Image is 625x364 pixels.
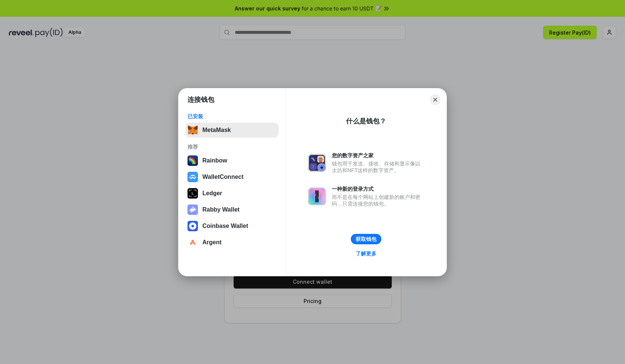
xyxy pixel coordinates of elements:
[351,234,381,244] button: 获取钱包
[202,206,240,213] div: Rabby Wallet
[202,190,222,197] div: Ledger
[187,125,198,135] img: svg+xml,%3Csvg%20fill%3D%22none%22%20height%3D%2233%22%20viewBox%3D%220%200%2035%2033%22%20width%...
[187,155,198,166] img: svg+xml,%3Csvg%20width%3D%22120%22%20height%3D%22120%22%20viewBox%3D%220%200%20120%20120%22%20fil...
[185,235,279,250] button: Argent
[187,188,198,199] img: svg+xml,%3Csvg%20xmlns%3D%22http%3A%2F%2Fwww.w3.org%2F2000%2Fsvg%22%20width%3D%2228%22%20height%3...
[202,223,248,229] div: Coinbase Wallet
[187,237,198,248] img: svg+xml,%3Csvg%20width%3D%2228%22%20height%3D%2228%22%20viewBox%3D%220%200%2028%2028%22%20fill%3D...
[185,123,279,138] button: MetaMask
[202,127,231,133] div: MetaMask
[185,170,279,184] button: WalletConnect
[185,153,279,168] button: Rainbow
[187,172,198,182] img: svg+xml,%3Csvg%20width%3D%2228%22%20height%3D%2228%22%20viewBox%3D%220%200%2028%2028%22%20fill%3D...
[332,186,424,192] div: 一种新的登录方式
[332,160,424,174] div: 钱包用于发送、接收、存储和显示像以太坊和NFT这样的数字资产。
[202,239,222,246] div: Argent
[185,186,279,201] button: Ledger
[308,154,326,172] img: svg+xml,%3Csvg%20xmlns%3D%22http%3A%2F%2Fwww.w3.org%2F2000%2Fsvg%22%20fill%3D%22none%22%20viewBox...
[202,174,244,180] div: WalletConnect
[185,219,279,233] button: Coinbase Wallet
[356,250,376,257] div: 了解更多
[332,152,424,159] div: 您的数字资产之家
[187,95,214,104] h1: 连接钱包
[346,117,386,126] div: 什么是钱包？
[430,94,440,105] button: Close
[187,113,276,120] div: 已安装
[185,202,279,217] button: Rabby Wallet
[356,236,376,242] div: 获取钱包
[187,204,198,215] img: svg+xml,%3Csvg%20xmlns%3D%22http%3A%2F%2Fwww.w3.org%2F2000%2Fsvg%22%20fill%3D%22none%22%20viewBox...
[202,157,227,164] div: Rainbow
[308,187,326,205] img: svg+xml,%3Csvg%20xmlns%3D%22http%3A%2F%2Fwww.w3.org%2F2000%2Fsvg%22%20fill%3D%22none%22%20viewBox...
[351,249,381,258] a: 了解更多
[187,221,198,231] img: svg+xml,%3Csvg%20width%3D%2228%22%20height%3D%2228%22%20viewBox%3D%220%200%2028%2028%22%20fill%3D...
[332,194,424,207] div: 而不是在每个网站上创建新的账户和密码，只需连接您的钱包。
[187,144,276,150] div: 推荐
